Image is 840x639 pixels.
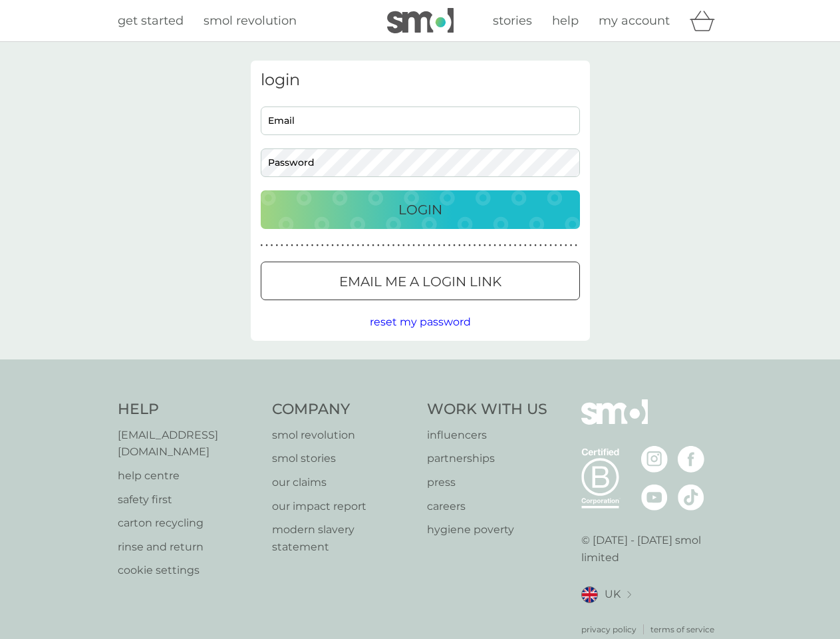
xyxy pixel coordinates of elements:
[316,242,319,249] p: ●
[509,242,511,249] p: ●
[301,242,304,249] p: ●
[342,242,345,249] p: ●
[493,242,496,249] p: ●
[352,242,354,249] p: ●
[261,190,580,229] button: Login
[428,242,430,249] p: ●
[272,427,414,444] a: smol revolution
[559,242,562,249] p: ●
[261,262,580,300] button: Email me a login link
[204,11,297,31] a: smol revolution
[504,242,507,249] p: ●
[570,242,573,249] p: ●
[581,532,723,566] p: © [DATE] - [DATE] smol limited
[555,242,557,249] p: ●
[306,242,309,249] p: ●
[427,521,547,538] p: hygiene poverty
[331,242,334,249] p: ●
[678,446,704,473] img: visit the smol Facebook page
[392,242,395,249] p: ●
[272,399,414,420] h4: Company
[272,498,414,515] a: our impact report
[118,491,259,509] a: safety first
[493,11,532,31] a: stories
[387,8,454,33] img: smol
[321,242,324,249] p: ●
[489,242,491,249] p: ●
[291,242,293,249] p: ●
[347,242,349,249] p: ●
[552,11,579,31] a: help
[311,242,314,249] p: ●
[427,427,547,444] p: influencers
[529,242,532,249] p: ●
[387,242,390,249] p: ●
[372,242,374,249] p: ●
[575,242,577,249] p: ●
[650,623,714,636] a: terms of service
[678,484,704,511] img: visit the smol Tiktok page
[272,521,414,555] a: modern slavery statement
[370,314,471,331] button: reset my password
[427,498,547,515] a: careers
[427,474,547,491] a: press
[478,242,481,249] p: ●
[296,242,299,249] p: ●
[275,242,278,249] p: ●
[418,242,420,249] p: ●
[261,71,580,90] h3: login
[337,242,339,249] p: ●
[367,242,370,249] p: ●
[118,11,184,31] a: get started
[545,242,547,249] p: ●
[519,242,521,249] p: ●
[118,467,259,485] a: help centre
[398,199,442,220] p: Login
[118,427,259,461] a: [EMAIL_ADDRESS][DOMAIN_NAME]
[438,242,440,249] p: ●
[581,623,636,636] a: privacy policy
[468,242,471,249] p: ●
[690,7,723,34] div: basket
[362,242,364,249] p: ●
[339,271,501,292] p: Email me a login link
[377,242,380,249] p: ●
[514,242,517,249] p: ●
[118,562,259,579] a: cookie settings
[423,242,426,249] p: ●
[118,538,259,556] a: rinse and return
[433,242,436,249] p: ●
[605,586,621,603] span: UK
[552,13,579,28] span: help
[286,242,289,249] p: ●
[408,242,410,249] p: ●
[272,474,414,491] p: our claims
[539,242,542,249] p: ●
[265,242,268,249] p: ●
[327,242,329,249] p: ●
[370,316,471,328] span: reset my password
[412,242,415,249] p: ●
[499,242,501,249] p: ●
[453,242,456,249] p: ●
[641,484,668,511] img: visit the smol Youtube page
[118,399,259,420] h4: Help
[427,399,547,420] h4: Work With Us
[484,242,486,249] p: ●
[443,242,446,249] p: ●
[474,242,476,249] p: ●
[382,242,385,249] p: ●
[118,515,259,532] a: carton recycling
[356,242,359,249] p: ●
[493,13,532,28] span: stories
[261,242,263,249] p: ●
[549,242,552,249] p: ●
[272,450,414,467] a: smol stories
